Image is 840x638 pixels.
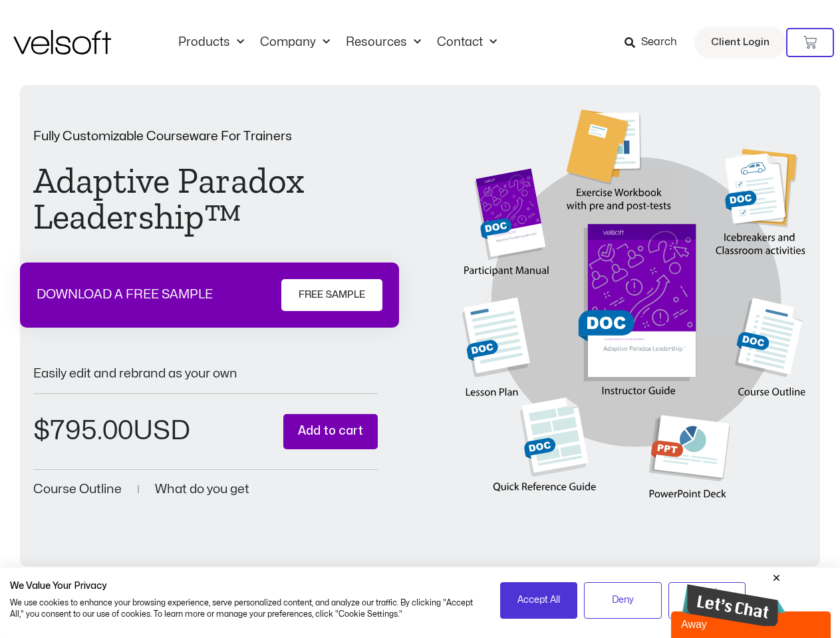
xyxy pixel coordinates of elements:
p: Fully Customizable Courseware For Trainers [33,130,378,143]
iframe: chat widget [671,609,833,638]
a: ProductsMenu Toggle [170,35,252,50]
img: Second Product Image [462,110,807,520]
span: $ [33,418,50,444]
p: We use cookies to enhance your browsing experience, serve personalized content, and analyze our t... [10,597,480,620]
span: Accept All [517,593,560,607]
p: DOWNLOAD A FREE SAMPLE [37,288,213,301]
a: ResourcesMenu Toggle [338,35,429,50]
h1: Adaptive Paradox Leadership™ [33,163,378,235]
a: Search [625,31,686,54]
span: Search [641,34,677,51]
a: FREE SAMPLE [281,279,382,311]
nav: Menu [170,35,505,50]
a: CompanyMenu Toggle [252,35,338,50]
bdi: 795.00 [33,418,133,444]
span: Client Login [711,34,770,51]
span: Deny [612,593,634,607]
iframe: chat widget [682,572,785,626]
button: Add to cart [283,414,378,449]
a: Course Outline [33,483,122,496]
span: FREE SAMPLE [299,287,365,303]
h2: We Value Your Privacy [10,580,480,592]
button: Adjust cookie preferences [668,582,746,619]
span: Cookie Settings [677,585,738,615]
button: Deny all cookies [584,582,662,619]
p: Easily edit and rebrand as your own [33,368,378,380]
img: Velsoft Training Materials [13,30,111,54]
a: Client Login [694,27,786,58]
a: ContactMenu Toggle [429,35,505,50]
button: Accept all cookies [500,582,578,619]
a: What do you get [155,483,249,496]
